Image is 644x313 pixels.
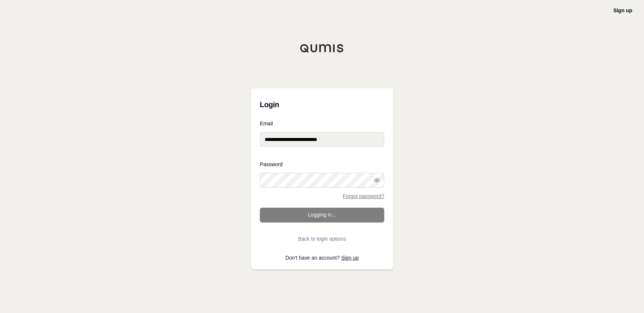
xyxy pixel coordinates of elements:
[260,255,384,260] p: Don't have an account?
[300,44,344,53] img: Qumis
[341,255,359,261] a: Sign up
[260,162,384,167] label: Password
[343,194,384,199] a: Forgot password?
[613,7,632,13] a: Sign up
[260,121,384,126] label: Email
[260,97,384,112] h3: Login
[260,231,384,246] button: Back to login options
